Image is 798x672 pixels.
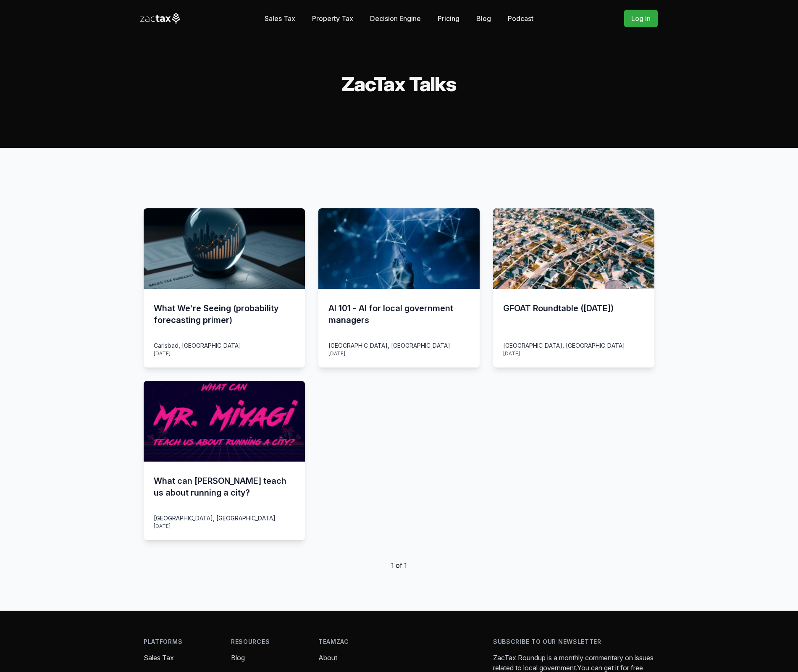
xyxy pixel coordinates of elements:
a: GFOAT Roundtable ([DATE]) [GEOGRAPHIC_DATA], [GEOGRAPHIC_DATA] [DATE] [493,208,654,367]
time: [DATE] [328,350,345,357]
a: Podcast [508,10,533,27]
a: Blog [231,654,245,662]
span: 1 of 1 [391,560,407,570]
a: What We're Seeing (probability forecasting primer) Carlsbad, [GEOGRAPHIC_DATA] [DATE] [144,208,305,367]
a: Decision Engine [370,10,421,27]
div: [GEOGRAPHIC_DATA], [GEOGRAPHIC_DATA] [503,341,625,350]
h3: What We're Seeing (probability forecasting primer) [154,302,295,326]
a: Sales Tax [265,10,295,27]
h4: Resources [231,638,305,646]
h3: GFOAT Roundtable ([DATE]) [503,302,644,314]
img: neighborhoods.jpg [493,208,654,289]
h2: ZacTax Talks [140,74,658,94]
h4: Platforms [144,638,218,646]
img: ai-lines_zt6pgx.jpg [318,208,480,289]
a: Blog [476,10,491,27]
div: [GEOGRAPHIC_DATA], [GEOGRAPHIC_DATA] [154,514,276,522]
a: What can [PERSON_NAME] teach us about running a city? [GEOGRAPHIC_DATA], [GEOGRAPHIC_DATA] [DATE] [144,381,305,540]
img: mr-miyagi-talk.png [144,381,305,462]
div: Carlsbad, [GEOGRAPHIC_DATA] [154,341,241,350]
h4: Subscribe to our newsletter [493,638,654,646]
a: Sales Tax [144,654,174,662]
div: [GEOGRAPHIC_DATA], [GEOGRAPHIC_DATA] [328,341,450,350]
a: Log in [624,10,658,27]
time: [DATE] [154,523,171,529]
time: [DATE] [503,350,520,357]
h4: TeamZac [318,638,392,646]
a: Pricing [438,10,459,27]
img: consumer-confidence-leading-indicators-retail-sales-tax.png [144,208,305,289]
a: AI 101 - AI for local government managers [GEOGRAPHIC_DATA], [GEOGRAPHIC_DATA] [DATE] [318,208,480,367]
a: About [318,654,337,662]
h3: AI 101 - AI for local government managers [328,302,470,326]
a: Property Tax [312,10,353,27]
time: [DATE] [154,350,171,357]
h3: What can [PERSON_NAME] teach us about running a city? [154,475,295,499]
